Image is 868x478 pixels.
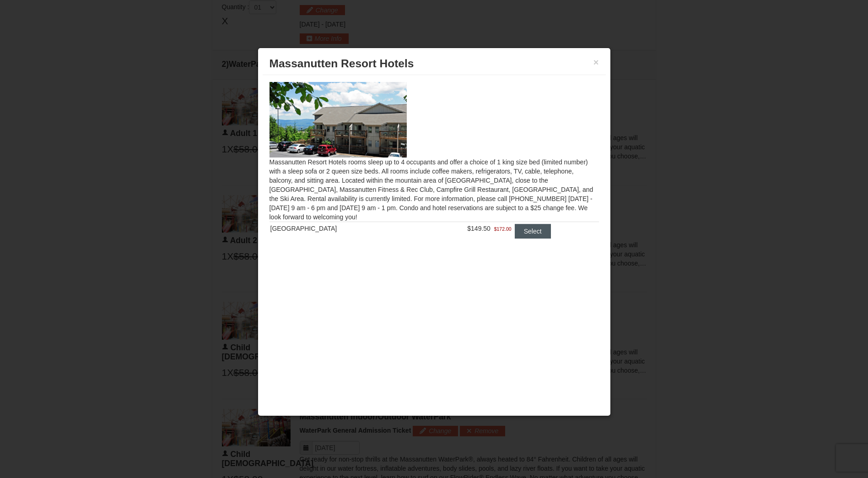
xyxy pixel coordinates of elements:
[593,58,599,67] button: ×
[263,75,606,256] div: Massanutten Resort Hotels rooms sleep up to 4 occupants and offer a choice of 1 king size bed (li...
[270,224,414,233] div: [GEOGRAPHIC_DATA]
[270,57,414,70] span: Massanutten Resort Hotels
[515,224,551,239] button: Select
[467,225,491,232] span: $149.50
[494,224,512,234] span: $172.00
[270,82,407,157] img: 19219026-1-e3b4ac8e.jpg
